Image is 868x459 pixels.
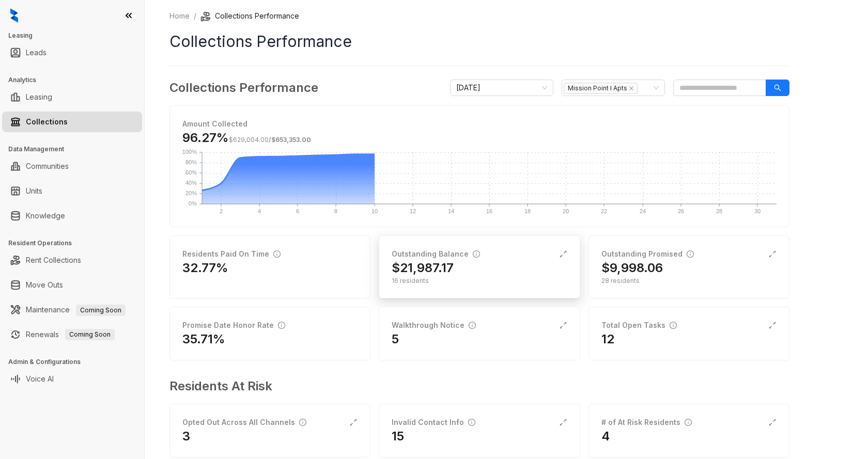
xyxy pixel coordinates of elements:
[26,87,52,107] a: Leasing
[182,149,197,155] text: 100%
[559,418,567,426] span: expand-alt
[182,331,225,347] h2: 35.71%
[687,250,694,258] span: info-circle
[26,42,47,63] a: Leads
[349,418,358,426] span: expand-alt
[273,250,281,258] span: info-circle
[392,260,454,276] h2: $21,987.17
[182,320,285,331] div: Promise Date Honor Rate
[167,10,192,22] a: Home
[392,320,476,331] div: Walkthrough Notice
[392,428,404,445] h2: 15
[601,428,610,445] h2: 4
[2,275,142,295] li: Move Outs
[564,83,638,94] span: Mission Point I Apts
[601,320,677,331] div: Total Open Tasks
[469,322,476,329] span: info-circle
[468,419,475,426] span: info-circle
[392,417,475,428] div: Invalid Contact Info
[2,205,142,226] li: Knowledge
[601,276,777,286] div: 28 residents
[2,299,142,320] li: Maintenance
[26,369,54,389] a: Voice AI
[392,276,567,286] div: 16 residents
[185,169,197,176] text: 60%
[601,208,607,214] text: 22
[26,156,69,177] a: Communities
[10,8,18,23] img: logo
[185,190,197,196] text: 20%
[182,260,228,276] h2: 32.77%
[629,86,634,91] span: close
[185,180,197,186] text: 40%
[169,78,318,97] h3: Collections Performance
[271,136,311,144] span: $653,353.00
[768,418,777,426] span: expand-alt
[371,208,378,214] text: 10
[278,322,285,329] span: info-circle
[448,208,454,214] text: 14
[299,419,306,426] span: info-circle
[26,250,81,271] a: Rent Collections
[182,248,281,260] div: Residents Paid On Time
[559,250,567,258] span: expand-alt
[169,30,789,53] h1: Collections Performance
[716,208,722,214] text: 28
[200,10,299,22] li: Collections Performance
[2,369,142,389] li: Voice AI
[392,248,480,260] div: Outstanding Balance
[754,208,761,214] text: 30
[8,75,144,85] h3: Analytics
[26,324,115,345] a: RenewalsComing Soon
[392,331,399,347] h2: 5
[182,130,311,146] h3: 96.27%
[26,275,63,295] a: Move Outs
[220,208,223,214] text: 2
[486,208,492,214] text: 16
[185,159,197,165] text: 80%
[601,248,694,260] div: Outstanding Promised
[2,250,142,271] li: Rent Collections
[640,208,646,214] text: 24
[2,156,142,177] li: Communities
[685,419,692,426] span: info-circle
[601,417,692,428] div: # of At Risk Residents
[2,87,142,107] li: Leasing
[524,208,531,214] text: 18
[8,239,144,248] h3: Resident Operations
[2,42,142,63] li: Leads
[229,136,311,144] span: /
[65,329,115,340] span: Coming Soon
[774,84,781,91] span: search
[2,181,142,201] li: Units
[456,80,547,96] span: October 2025
[26,181,42,201] a: Units
[410,208,416,214] text: 12
[194,10,196,22] li: /
[8,31,144,40] h3: Leasing
[8,145,144,154] h3: Data Management
[334,208,337,214] text: 8
[563,208,569,214] text: 20
[296,208,299,214] text: 6
[768,250,777,258] span: expand-alt
[182,417,306,428] div: Opted Out Across All Channels
[182,428,190,445] h2: 3
[26,205,65,226] a: Knowledge
[26,112,68,132] a: Collections
[8,357,144,367] h3: Admin & Configurations
[601,331,614,347] h2: 12
[768,321,777,329] span: expand-alt
[229,136,269,144] span: $629,004.00
[2,324,142,345] li: Renewals
[76,305,126,316] span: Coming Soon
[169,377,781,395] h3: Residents At Risk
[670,322,677,329] span: info-circle
[182,119,247,128] strong: Amount Collected
[678,208,684,214] text: 26
[559,321,567,329] span: expand-alt
[601,260,663,276] h2: $9,998.06
[258,208,261,214] text: 4
[473,250,480,258] span: info-circle
[189,200,197,207] text: 0%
